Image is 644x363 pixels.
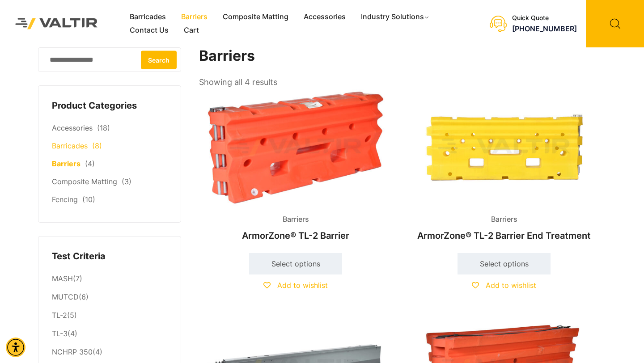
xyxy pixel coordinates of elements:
a: Contact Us [122,24,176,37]
h4: Test Criteria [52,250,167,263]
a: Select options for “ArmorZone® TL-2 Barrier End Treatment” [458,253,551,274]
a: MUTCD [52,292,79,301]
a: Accessories [296,10,353,24]
p: Showing all 4 results [199,75,277,90]
span: (3) [122,177,131,186]
a: Add to wishlist [472,281,536,290]
a: Barriers [174,10,215,24]
li: (5) [52,307,167,325]
span: (10) [82,195,95,204]
a: NCHRP 350 [52,347,93,356]
a: Add to wishlist [263,281,328,290]
li: (7) [52,270,167,288]
a: Industry Solutions [353,10,438,24]
a: MASH [52,274,73,283]
li: (4) [52,325,167,343]
li: (6) [52,288,167,307]
h2: ArmorZone® TL-2 Barrier [199,226,392,245]
a: Select options for “ArmorZone® TL-2 Barrier” [249,253,342,274]
div: Accessibility Menu [6,338,25,357]
a: Accessories [52,123,93,132]
span: Add to wishlist [486,281,536,290]
a: Composite Matting [52,177,117,186]
a: TL-2 [52,311,67,320]
a: Barricades [122,10,174,24]
a: Cart [176,24,207,37]
a: BarriersArmorZone® TL-2 Barrier End Treatment [407,89,601,245]
li: (4) [52,343,167,362]
img: Valtir Rentals [7,9,106,38]
a: Composite Matting [215,10,296,24]
span: (4) [85,159,95,168]
div: Quick Quote [512,14,577,22]
a: TL-3 [52,329,68,338]
h2: ArmorZone® TL-2 Barrier End Treatment [407,226,601,245]
button: Search [141,51,177,69]
span: Barriers [276,213,316,226]
a: Fencing [52,195,78,204]
a: Barricades [52,141,88,150]
h1: Barriers [199,47,602,65]
a: [PHONE_NUMBER] [512,24,577,33]
span: (18) [97,123,110,132]
span: Add to wishlist [277,281,328,290]
a: BarriersArmorZone® TL-2 Barrier [199,89,392,245]
span: (8) [92,141,102,150]
a: Barriers [52,159,80,168]
h4: Product Categories [52,99,167,113]
span: Barriers [484,213,524,226]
